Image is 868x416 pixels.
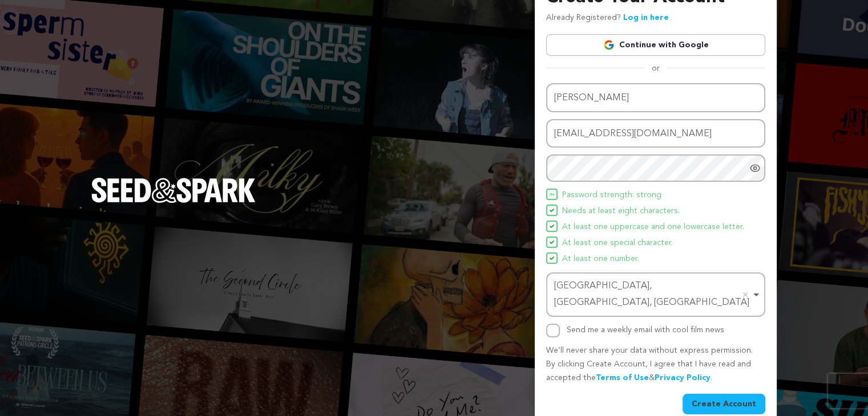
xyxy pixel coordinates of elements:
p: Already Registered? [546,11,669,25]
div: [GEOGRAPHIC_DATA], [GEOGRAPHIC_DATA], [GEOGRAPHIC_DATA] [554,278,750,311]
button: Remove item: 'ChIJeXvHOD8ZU4gRyBK-eJTEuZM' [740,289,751,300]
img: Seed&Spark Icon [550,208,554,213]
span: Password strength: strong [562,189,661,202]
img: Google logo [603,39,615,51]
p: We’ll never share your data without express permission. By clicking Create Account, I agree that ... [546,344,765,385]
span: At least one special character. [562,236,673,250]
span: At least one uppercase and one lowercase letter. [562,221,744,234]
span: At least one number. [562,252,639,266]
img: Seed&Spark Icon [550,256,554,260]
label: Send me a weekly email with cool film news [567,326,724,334]
img: Seed&Spark Icon [550,240,554,244]
a: Terms of Use [596,374,649,382]
a: Seed&Spark Homepage [91,178,256,226]
input: Email address [546,119,765,148]
a: Show password as plain text. Warning: this will display your password on the screen. [749,162,761,174]
img: Seed&Spark Icon [550,224,554,229]
span: or [645,63,667,74]
a: Continue with Google [546,34,765,56]
img: Seed&Spark Icon [550,192,554,197]
a: Privacy Policy [655,374,710,382]
button: Create Account [683,394,765,414]
span: Needs at least eight characters. [562,205,680,218]
img: Seed&Spark Logo [91,178,256,203]
a: Log in here [623,14,669,22]
input: Name [546,83,765,112]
